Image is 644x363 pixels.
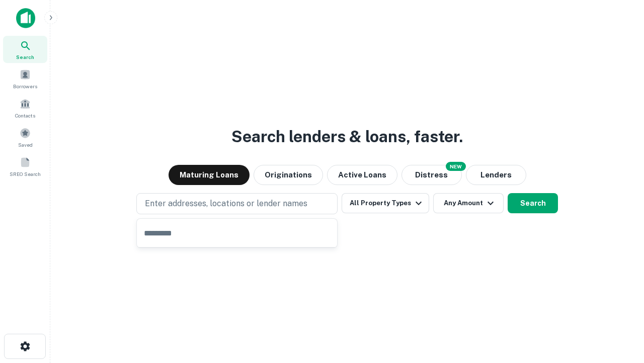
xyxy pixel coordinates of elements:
span: Contacts [15,111,35,119]
button: Search [508,193,558,213]
button: Any Amount [433,193,504,213]
button: Search distressed loans with lien and other non-mortgage details. [401,165,462,185]
a: Search [3,36,47,63]
h3: Search lenders & loans, faster. [231,125,463,149]
a: SREO Search [3,153,47,180]
iframe: Chat Widget [594,282,644,331]
a: Contacts [3,94,47,122]
p: Enter addresses, locations or lender names [145,198,307,210]
button: All Property Types [342,193,429,213]
button: Maturing Loans [169,165,250,185]
button: Enter addresses, locations or lender names [136,193,338,214]
img: capitalize-icon.png [16,8,35,28]
span: Borrowers [13,82,37,90]
span: Saved [18,141,33,149]
a: Saved [3,124,47,151]
span: Search [16,53,34,61]
a: Borrowers [3,65,47,92]
button: Originations [254,165,323,185]
span: SREO Search [10,170,41,178]
button: Active Loans [327,165,397,185]
div: NEW [446,162,466,171]
button: Lenders [466,165,526,185]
